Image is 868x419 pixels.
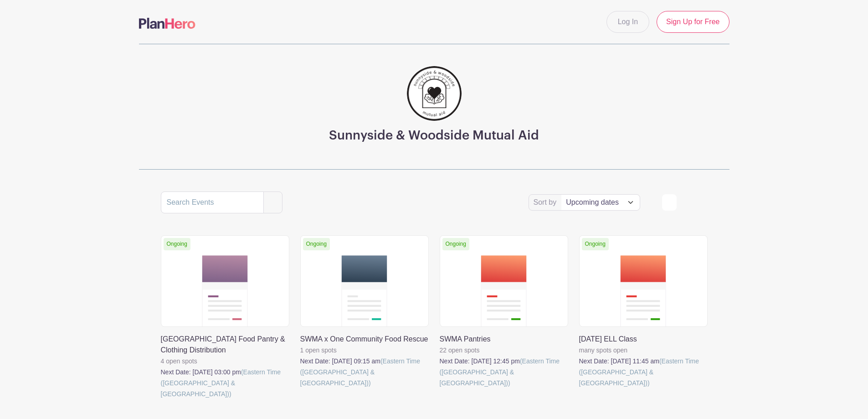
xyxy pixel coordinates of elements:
[139,18,195,29] img: logo-507f7623f17ff9eddc593b1ce0a138ce2505c220e1c5a4e2b4648c50719b7d32.svg
[161,191,264,213] input: Search Events
[606,11,649,33] a: Log In
[534,197,560,208] label: Sort by
[657,11,729,33] a: Sign Up for Free
[329,128,539,144] h3: Sunnyside & Woodside Mutual Aid
[662,194,708,211] div: order and view
[407,66,462,121] img: 256.png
